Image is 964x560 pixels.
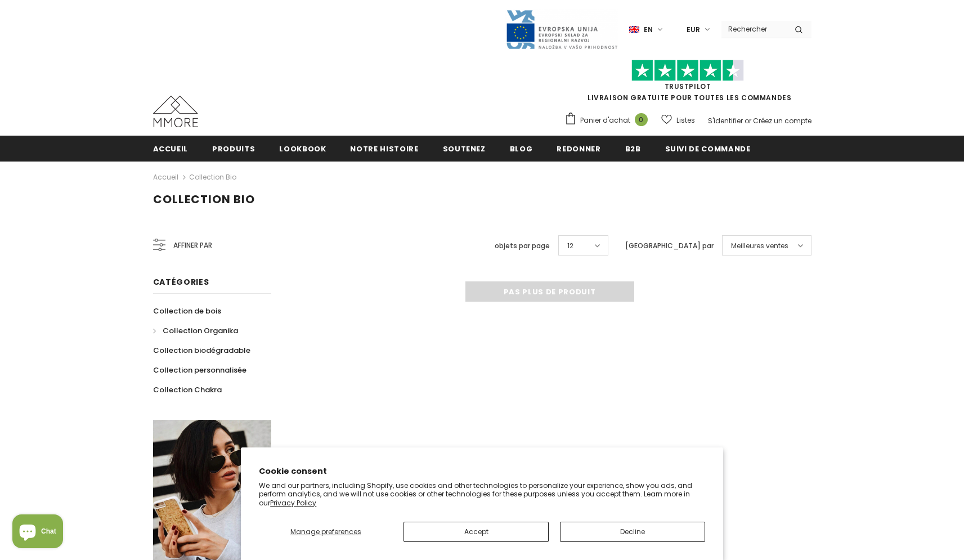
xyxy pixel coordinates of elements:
[153,306,221,316] span: Collection de bois
[153,345,250,356] span: Collection biodégradable
[259,465,705,477] h2: Cookie consent
[259,522,392,542] button: Manage preferences
[665,82,711,91] a: TrustPilot
[721,21,786,37] input: Search Site
[443,136,486,161] a: soutenez
[173,239,212,252] span: Affiner par
[153,136,189,161] a: Accueil
[557,144,600,154] span: Redonner
[153,380,222,400] a: Collection Chakra
[153,365,246,375] span: Collection personnalisée
[687,24,700,35] span: EUR
[567,240,573,252] span: 12
[259,481,705,508] p: We and our partners, including Shopify, use cookies and other technologies to personalize your ex...
[189,172,236,182] a: Collection Bio
[153,276,209,288] span: Catégories
[212,136,255,161] a: Produits
[153,384,222,395] span: Collection Chakra
[745,116,751,126] span: or
[635,113,648,126] span: 0
[270,498,316,508] a: Privacy Policy
[350,144,418,154] span: Notre histoire
[505,9,618,50] img: Javni Razpis
[279,144,326,154] span: Lookbook
[665,144,751,154] span: Suivi de commande
[153,341,250,360] a: Collection biodégradable
[9,514,66,551] inbox-online-store-chat: Shopify online store chat
[625,144,641,154] span: B2B
[665,136,751,161] a: Suivi de commande
[153,96,198,127] img: Cas MMORE
[495,240,550,252] label: objets par page
[153,321,238,341] a: Collection Organika
[153,191,255,207] span: Collection Bio
[153,144,189,154] span: Accueil
[290,527,361,536] span: Manage preferences
[631,60,744,82] img: Faites confiance aux étoiles pilotes
[580,115,630,126] span: Panier d'achat
[279,136,326,161] a: Lookbook
[350,136,418,161] a: Notre histoire
[153,360,246,380] a: Collection personnalisée
[163,325,238,336] span: Collection Organika
[403,522,549,542] button: Accept
[510,136,533,161] a: Blog
[564,112,653,129] a: Panier d'achat 0
[644,24,653,35] span: en
[625,136,641,161] a: B2B
[153,171,178,184] a: Accueil
[510,144,533,154] span: Blog
[676,115,695,126] span: Listes
[560,522,705,542] button: Decline
[564,65,811,102] span: LIVRAISON GRATUITE POUR TOUTES LES COMMANDES
[443,144,486,154] span: soutenez
[212,144,255,154] span: Produits
[557,136,600,161] a: Redonner
[625,240,714,252] label: [GEOGRAPHIC_DATA] par
[708,116,743,126] a: S'identifier
[731,240,788,252] span: Meilleures ventes
[153,301,221,321] a: Collection de bois
[753,116,811,126] a: Créez un compte
[505,24,618,34] a: Javni Razpis
[629,25,639,34] img: i-lang-1.png
[661,110,695,130] a: Listes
